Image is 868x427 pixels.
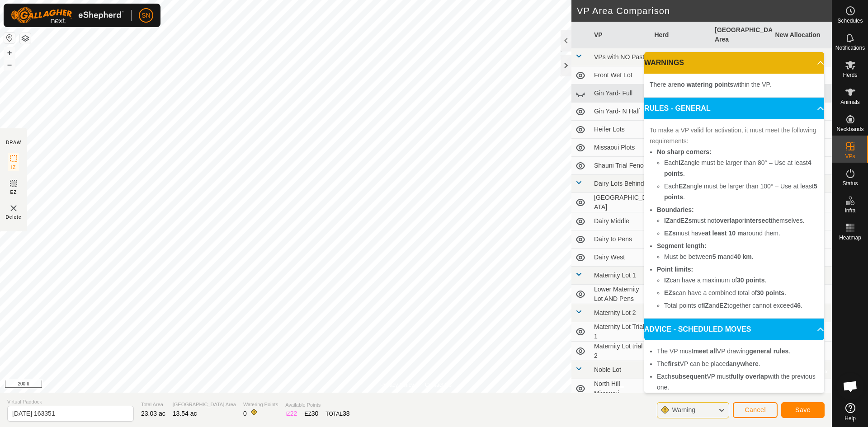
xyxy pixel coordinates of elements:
b: IZ [664,277,670,284]
span: 0 [243,410,247,417]
b: 30 points [737,277,764,284]
span: Schedules [837,18,863,23]
td: Shauni Trial Fence [590,157,651,175]
td: Lower Maternity Lot AND Pens [590,285,651,304]
td: Maternity Lot trial 2 [590,342,651,361]
b: EZ [679,183,687,190]
span: Total Area [141,401,165,408]
span: There are within the VP. [650,81,771,88]
td: Missaoui Plots [590,139,651,157]
b: 5 points [664,183,817,201]
span: Warning [672,406,695,413]
span: 38 [343,410,350,417]
b: anywhere [729,360,759,367]
b: subsequent [671,373,707,380]
td: Dairy West [590,249,651,267]
a: Privacy Policy [380,381,414,389]
li: Each angle must be larger than 100° – Use at least . [664,181,819,202]
p-accordion-header: RULES - GENERAL [644,98,824,119]
li: The VP must VP drawing . [657,346,819,357]
div: TOTAL [325,409,349,418]
span: RULES - GENERAL [644,103,711,114]
b: IZ [703,302,708,309]
b: at least 10 m [705,230,743,237]
img: Gallagher Logo [11,7,124,23]
b: overlap [716,217,739,224]
button: Save [781,402,825,418]
div: IZ [285,409,297,418]
li: Must be between and . [664,251,819,262]
b: 5 m [712,253,723,260]
span: Notifications [835,45,865,51]
b: Segment length: [657,242,707,249]
b: 46 [793,302,801,309]
span: VPs with NO Pasture [594,53,654,61]
button: – [4,59,15,70]
p-accordion-header: WARNINGS [644,52,824,74]
span: 23.03 ac [141,410,165,417]
th: [GEOGRAPHIC_DATA] Area [711,22,772,48]
b: EZs [664,230,676,237]
li: Total points of and together cannot exceed . [664,300,819,311]
b: IZ [679,159,684,166]
th: VP [590,22,651,48]
li: Each angle must be larger than 80° – Use at least . [664,157,819,179]
li: can have a maximum of . [664,275,819,286]
td: Front Wet Lot [590,66,651,84]
td: [GEOGRAPHIC_DATA] [590,193,651,212]
div: EZ [304,409,318,418]
button: Cancel [733,402,778,418]
a: Help [832,399,868,425]
li: must have around them. [664,228,819,239]
b: EZs [664,289,676,296]
li: The VP can be placed . [657,358,819,369]
span: Heatmap [839,235,861,240]
span: VPs [845,154,855,159]
b: Point limits: [657,266,693,273]
span: 22 [290,410,297,417]
span: ADVICE - SCHEDULED MOVES [644,324,751,335]
span: Delete [6,214,22,221]
td: Gin Yard- Full [590,84,651,103]
span: Save [795,406,811,413]
b: 30 points [757,289,784,296]
b: EZs [680,217,692,224]
p-accordion-content: ADVICE - SCHEDULED MOVES [644,340,824,413]
th: Herd [651,22,712,48]
b: meet all [693,347,717,355]
span: Virtual Paddock [7,398,134,406]
span: SN [142,11,150,20]
span: Infra [844,208,855,213]
span: Neckbands [836,127,863,132]
p-accordion-content: RULES - GENERAL [644,119,824,318]
b: EZ [719,302,727,309]
p-accordion-content: WARNINGS [644,74,824,97]
button: + [4,47,15,58]
b: 40 km [734,253,752,260]
p-accordion-header: ADVICE - SCHEDULED MOVES [644,319,824,340]
th: New Allocation [772,22,832,48]
span: Maternity Lot 1 [594,272,636,279]
b: No sharp corners: [657,148,712,155]
span: IZ [11,164,16,171]
span: Dairy Lots Behind Barn [594,180,659,187]
td: Gin Yard- N Half [590,103,651,121]
h2: VP Area Comparison [577,5,832,16]
span: Help [844,416,856,421]
b: 4 points [664,159,811,177]
div: Open chat [837,373,864,400]
td: Dairy to Pens [590,230,651,249]
span: [GEOGRAPHIC_DATA] Area [173,401,236,408]
span: Status [842,181,858,186]
b: first [668,360,679,367]
span: 30 [311,410,319,417]
td: Dairy Middle [590,212,651,230]
span: Available Points [285,401,349,409]
span: Maternity Lot 2 [594,309,636,316]
span: Watering Points [243,401,278,408]
span: Cancel [745,406,766,413]
b: no watering points [677,81,733,88]
li: and must not or themselves. [664,215,819,226]
a: Contact Us [425,381,452,389]
b: Boundaries: [657,206,694,213]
